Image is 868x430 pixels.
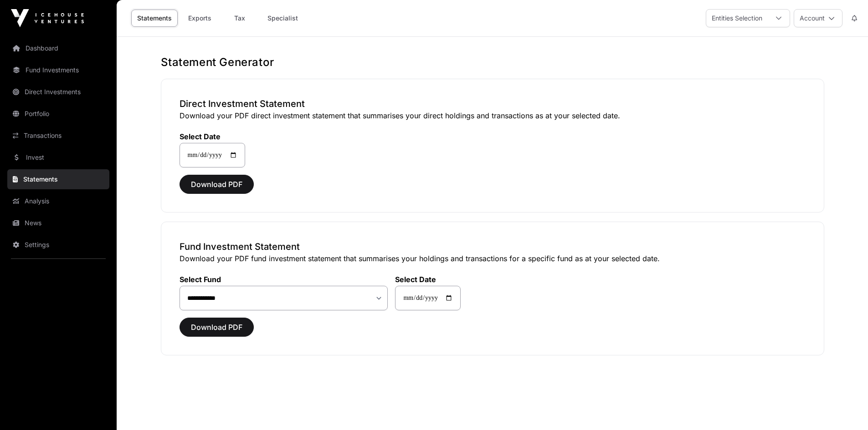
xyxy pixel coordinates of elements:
a: Settings [7,235,109,255]
label: Select Date [395,275,461,284]
span: Download PDF [191,179,242,190]
a: Tax [221,10,258,27]
button: Download PDF [180,318,254,337]
a: Invest [7,147,109,167]
a: Analysis [7,191,109,211]
label: Select Fund [180,275,388,284]
a: Statements [7,169,109,189]
a: Transactions [7,126,109,146]
h3: Fund Investment Statement [180,240,806,253]
a: Dashboard [7,38,109,58]
a: Download PDF [180,327,254,336]
a: Statements [131,10,178,27]
a: Specialist [262,10,304,27]
a: Exports [181,10,218,27]
a: Download PDF [180,184,254,193]
iframe: Chat Widget [822,386,868,430]
a: News [7,213,109,233]
h1: Statement Generator [161,55,824,70]
h3: Direct Investment Statement [180,97,806,110]
a: Fund Investments [7,60,109,80]
div: Entities Selection [706,10,768,27]
button: Account [794,9,842,27]
a: Portfolio [7,104,109,124]
label: Select Date [180,132,245,141]
span: Download PDF [191,322,242,333]
img: Icehouse Ventures Logo [11,9,84,27]
button: Download PDF [180,175,254,194]
p: Download your PDF fund investment statement that summarises your holdings and transactions for a ... [180,253,806,264]
p: Download your PDF direct investment statement that summarises your direct holdings and transactio... [180,110,806,121]
a: Direct Investments [7,82,109,102]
